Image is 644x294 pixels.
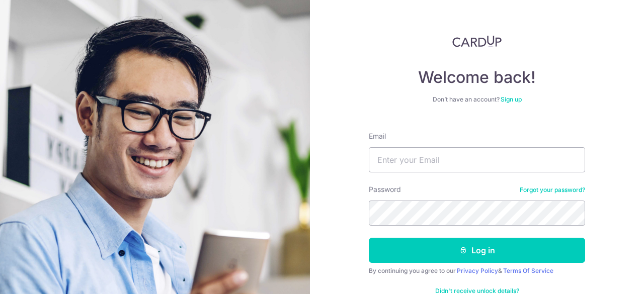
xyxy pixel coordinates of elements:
[369,184,401,194] label: Password
[457,267,498,274] a: Privacy Policy
[369,238,585,263] button: Log in
[369,131,386,141] label: Email
[369,67,585,87] h4: Welcome back!
[520,186,585,194] a: Forgot your password?
[452,35,502,47] img: CardUp Logo
[369,95,585,104] div: Don’t have an account?
[503,267,553,274] a: Terms Of Service
[501,95,522,103] a: Sign up
[369,147,585,172] input: Enter your Email
[369,267,585,275] div: By continuing you agree to our &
